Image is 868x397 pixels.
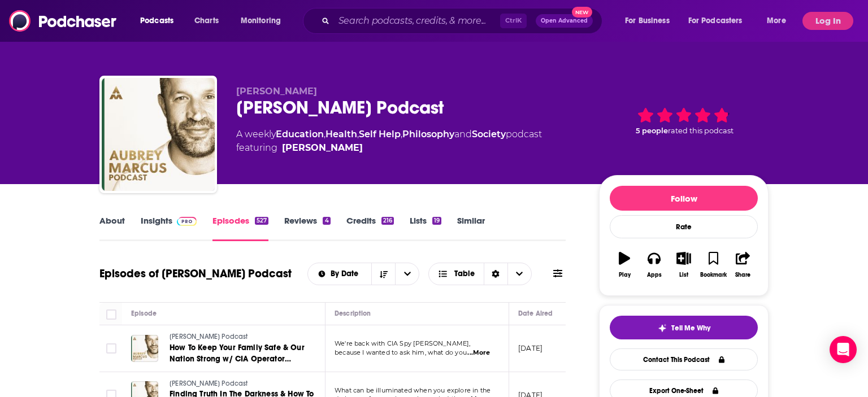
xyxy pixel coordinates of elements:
button: Bookmark [698,245,728,285]
span: [PERSON_NAME] [236,86,317,97]
a: Credits216 [346,215,394,241]
h2: Choose List sort [307,263,420,285]
a: Health [325,129,357,139]
span: , [401,129,402,139]
div: Episode [131,307,157,320]
button: open menu [308,270,372,278]
span: What can be illuminated when you explore in the [335,386,491,394]
span: [PERSON_NAME] Podcast [170,333,248,341]
button: Play [610,245,639,285]
div: 5 peoplerated this podcast [599,86,769,156]
a: Similar [457,215,485,241]
a: Episodes527 [212,215,268,241]
div: 527 [255,217,268,225]
div: Bookmark [700,272,727,278]
img: Aubrey Marcus Podcast [102,78,215,191]
button: open menu [681,12,759,30]
button: open menu [233,12,296,30]
span: featuring [236,141,542,155]
button: List [669,245,698,285]
div: 19 [432,217,441,225]
div: Share [735,272,750,278]
a: InsightsPodchaser Pro [141,215,197,241]
span: and [454,129,472,139]
div: A weekly podcast [236,128,542,155]
div: 4 [323,217,330,225]
button: open menu [617,12,684,30]
div: 216 [381,217,394,225]
div: Play [619,272,631,278]
input: Search podcasts, credits, & more... [334,12,500,30]
div: Search podcasts, credits, & more... [314,8,613,34]
a: [PERSON_NAME] Podcast [170,332,316,342]
span: For Business [625,13,670,29]
span: By Date [331,270,362,278]
button: Log In [802,12,853,30]
a: Society [472,129,506,139]
span: Monitoring [241,13,281,29]
span: More [767,13,786,29]
a: How To Keep Your Family Safe & Our Nation Strong w/ CIA Operator [PERSON_NAME] #506 [170,342,316,365]
a: Philosophy [402,129,454,139]
div: Open Intercom Messenger [830,336,857,363]
a: Reviews4 [284,215,330,241]
span: , [324,129,325,139]
button: open menu [395,263,419,285]
span: For Podcasters [688,13,743,29]
div: Sort Direction [484,263,507,285]
h1: Episodes of [PERSON_NAME] Podcast [99,267,292,281]
a: [PERSON_NAME] Podcast [170,379,316,389]
a: Education [276,129,324,139]
button: Apps [639,245,669,285]
span: rated this podcast [668,126,734,135]
span: because I wanted to ask him, what do you [335,348,467,356]
button: open menu [759,12,800,30]
span: Tell Me Why [671,324,710,333]
span: Open Advanced [541,18,588,24]
a: Lists19 [410,215,441,241]
span: How To Keep Your Family Safe & Our Nation Strong w/ CIA Operator [PERSON_NAME] #506 [170,343,305,375]
span: New [572,7,592,18]
span: Table [454,270,475,278]
button: open menu [132,12,188,30]
p: [DATE] [518,343,542,353]
div: Description [335,307,371,320]
a: Contact This Podcast [610,348,758,370]
span: Toggle select row [106,343,116,354]
div: Date Aired [518,307,553,320]
img: Podchaser Pro [177,217,197,226]
div: List [679,272,688,278]
span: Charts [194,13,219,29]
img: tell me why sparkle [658,324,667,333]
button: Share [728,245,758,285]
span: 5 people [636,126,668,135]
span: ...More [467,348,490,357]
button: Choose View [428,263,532,285]
span: Podcasts [140,13,173,29]
div: Rate [610,215,758,238]
button: Follow [610,186,758,211]
span: We're back with CIA Spy [PERSON_NAME], [335,339,471,347]
a: About [99,215,125,241]
button: tell me why sparkleTell Me Why [610,316,758,339]
span: , [357,129,359,139]
button: Sort Direction [371,263,395,285]
span: [PERSON_NAME] Podcast [170,379,248,387]
a: Aubrey Marcus [282,141,363,155]
a: Self Help [359,129,401,139]
div: Apps [647,272,662,278]
span: Ctrl K [500,14,527,28]
a: Charts [187,12,225,30]
button: Open AdvancedNew [536,14,593,28]
img: Podchaser - Follow, Share and Rate Podcasts [9,10,118,32]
